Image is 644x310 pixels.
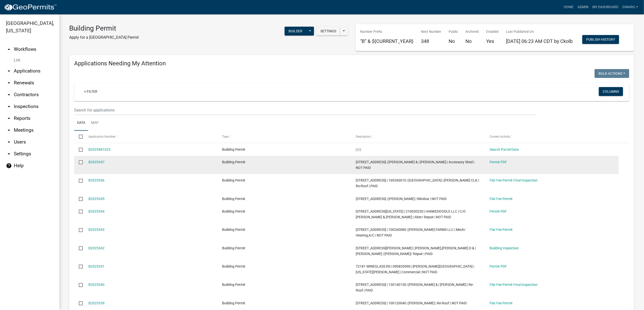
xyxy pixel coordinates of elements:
span: 278 MAIN ST W | 210150040 | BLAKE,JEREMY | Window | NOT PAID [356,197,447,201]
p: Next Number [421,29,441,34]
i: arrow_drop_down [6,80,12,86]
i: arrow_drop_down [6,92,12,98]
span: 29048 890TH AVE | 169260010 | NEWRY TOWNSHIP | NICOLE KRUGER CLK | Re-Roof | PAID [356,178,479,188]
span: Application Number [88,135,115,138]
span: Building Permit [222,264,245,268]
a: Flat Fee Permit Final Inspection [490,283,538,287]
a: B2025340 [88,283,104,287]
span: Building Permit [222,209,245,213]
span: 17313 660TH AVE | 100260080 | DRESCHER FARMS LLC | Mech/ Heating,A/C | NOT PAID [356,228,466,237]
span: 192 WASHINGTON AVE | 210030230 | HANKEDOODLE LLC | C/O NICHOLAS & AMY HANKE | Alter/ Repair | NOT... [356,209,466,219]
a: B2025347 [88,160,104,164]
button: Publish History [582,35,619,44]
h4: Applications Needing My Attention [74,60,629,67]
h3: Building Permit [69,24,139,33]
a: Admin [576,2,590,12]
i: help [6,163,12,169]
button: Bulk Actions [595,69,629,78]
span: 154 MILLER AVE | 100250050 | ROSS SR,SCOTT D & | LAURA T ROSS | Alter/ Repair | PAID [356,246,476,256]
a: Building Inspection [490,246,519,250]
wm-modal-confirm: Workflow Publish History [582,38,619,42]
span: Building Permit [222,301,245,305]
h5: No [449,38,458,44]
span: 19965 630TH AVE | 100170012 | JACOBS,WAYNE & | NANCY JACOBS | Accessory Shed | NOT PAID [356,160,474,170]
a: Flat Fee Permit [490,228,513,232]
a: Map [88,115,102,131]
button: Settings [316,27,340,36]
span: [DATE] 06:23 AM CDT by Ckolb [506,38,573,44]
a: Permit PDF [490,264,507,268]
span: Description [356,135,371,138]
h5: "B” & ${CURRENT_YEAR} [360,38,414,44]
span: Current Activity [490,135,510,138]
a: B2025345 [88,197,104,201]
button: Builder [285,27,306,36]
p: Apply for a [GEOGRAPHIC_DATA] Permit [69,35,139,40]
i: arrow_drop_down [6,127,12,133]
a: Search Parcel Data [490,147,519,151]
span: 25164 770TH AVE | 130140130 | NELSON,TREVOR J & | KRISTINE E NELSON | Re-Roof | PAID [356,283,474,292]
a: Flat Fee Permit [490,301,513,305]
a: B2025343 [88,228,104,232]
a: B2025342 [88,246,104,250]
h5: No [466,38,479,44]
p: Last Published On [506,29,573,34]
span: Building Permit [222,147,245,151]
span: 66333 CO RD 46 | 100120040 | ANDERSON,LORRAINE M | Re-Roof | NOT PAID [356,301,467,305]
span: Building Permit [222,228,245,232]
span: Building Permit [222,160,245,164]
a: B2025481023 [88,147,110,151]
span: Building Permit [222,178,245,182]
a: + Filter [80,87,101,96]
datatable-header-cell: Current Activity [485,131,619,143]
a: B2025341 [88,264,104,268]
p: Enabled [486,29,499,34]
p: Archived [466,29,479,34]
span: | | | | [356,147,361,151]
a: Flat Fee Permit [490,197,513,201]
datatable-header-cell: Select [74,131,83,143]
span: 72181 WINEGLASS RD | 090820090 | HILL,DELLA R & | VIRGINIA L CHADBOURNE | Commercial | NOT PAID [356,264,474,274]
h5: 348 [421,38,441,44]
i: arrow_drop_down [6,139,12,145]
a: My Dashboard [590,2,620,12]
span: Building Permit [222,246,245,250]
i: arrow_drop_down [6,115,12,121]
a: B2025346 [88,178,104,182]
span: Type [222,135,229,138]
p: Public [449,29,458,34]
a: B2025339 [88,301,104,305]
datatable-header-cell: Application Number [83,131,217,143]
a: Flat Fee Permit Final Inspection [490,178,538,182]
p: Number Prefix [360,29,414,34]
input: Search for applications [74,105,535,115]
a: Permit PDF [490,209,507,213]
span: Building Permit [222,283,245,287]
i: arrow_drop_up [6,46,12,52]
button: Columns [599,87,623,96]
span: Building Permit [222,197,245,201]
a: Permit PDF [490,160,507,164]
h5: Yes [486,38,499,44]
i: arrow_drop_down [6,151,12,157]
datatable-header-cell: Description [351,131,485,143]
a: ginarg [620,2,640,12]
i: arrow_drop_down [6,68,12,74]
datatable-header-cell: Type [217,131,351,143]
a: Home [562,2,576,12]
a: B2025344 [88,209,104,213]
i: arrow_drop_down [6,104,12,109]
a: Data [74,115,88,131]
